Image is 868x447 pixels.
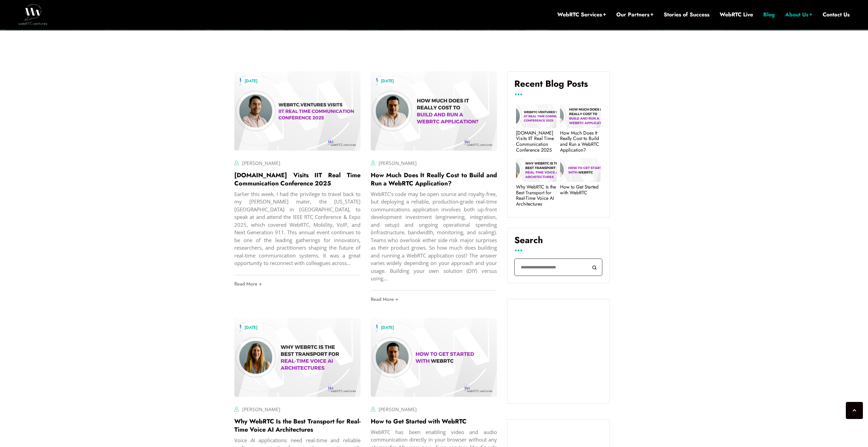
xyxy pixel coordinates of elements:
[242,160,280,166] a: [PERSON_NAME]
[371,318,497,397] img: image
[720,11,753,18] a: WebRTC Live
[516,130,557,153] a: [DOMAIN_NAME] Visits IIT Real Time Communication Conference 2025
[785,11,812,18] a: About Us
[560,130,601,153] a: How Much Does It Really Cost to Build and Run a WebRTC Application?
[371,71,497,150] img: image
[664,11,709,18] a: Stories of Success
[514,306,602,397] iframe: Embedded CTA
[378,76,397,85] a: [DATE]
[763,11,775,18] a: Blog
[557,11,606,18] a: WebRTC Services
[18,4,47,25] img: WebRTC.ventures
[514,79,602,94] h4: Recent Blog Posts
[371,171,497,188] a: How Much Does It Really Cost to Build and Run a WebRTC Application?
[560,184,601,196] a: How to Get Started with WebRTC
[234,275,361,292] a: Read More +
[378,323,397,332] a: [DATE]
[514,235,602,251] label: Search
[371,291,497,308] a: Read More +
[241,323,261,332] a: [DATE]
[234,190,361,267] div: Earlier this week, I had the privilege to travel back to my [PERSON_NAME] mater, the [US_STATE][G...
[371,417,467,426] a: How to Get Started with WebRTC
[371,190,497,282] div: WebRTC’s code may be open source and royalty-free, but deploying a reliable, production-grade rea...
[234,417,361,434] a: Why WebRTC Is the Best Transport for Real-Time Voice AI Architectures
[234,171,361,188] a: [DOMAIN_NAME] Visits IIT Real Time Communication Conference 2025
[241,76,261,85] a: [DATE]
[616,11,653,18] a: Our Partners
[379,406,417,413] a: [PERSON_NAME]
[587,259,602,276] button: Search
[234,71,361,150] img: image
[516,184,557,207] a: Why WebRTC Is the Best Transport for Real-Time Voice AI Architectures
[379,160,417,166] a: [PERSON_NAME]
[234,318,361,397] img: image
[823,11,850,18] a: Contact Us
[242,406,280,413] a: [PERSON_NAME]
